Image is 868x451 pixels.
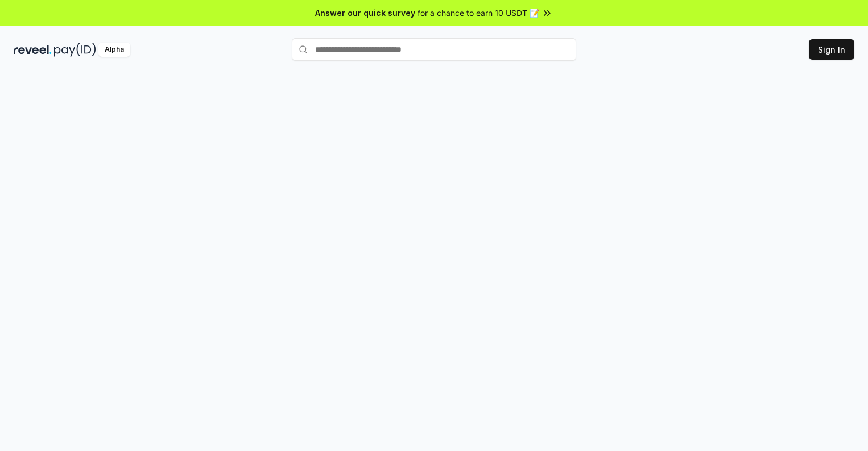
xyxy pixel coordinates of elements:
[315,7,415,19] span: Answer our quick survey
[54,43,96,57] img: pay_id
[14,43,52,57] img: reveel_dark
[98,43,130,57] div: Alpha
[809,39,854,60] button: Sign In
[418,7,539,19] span: for a chance to earn 10 USDT 📝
